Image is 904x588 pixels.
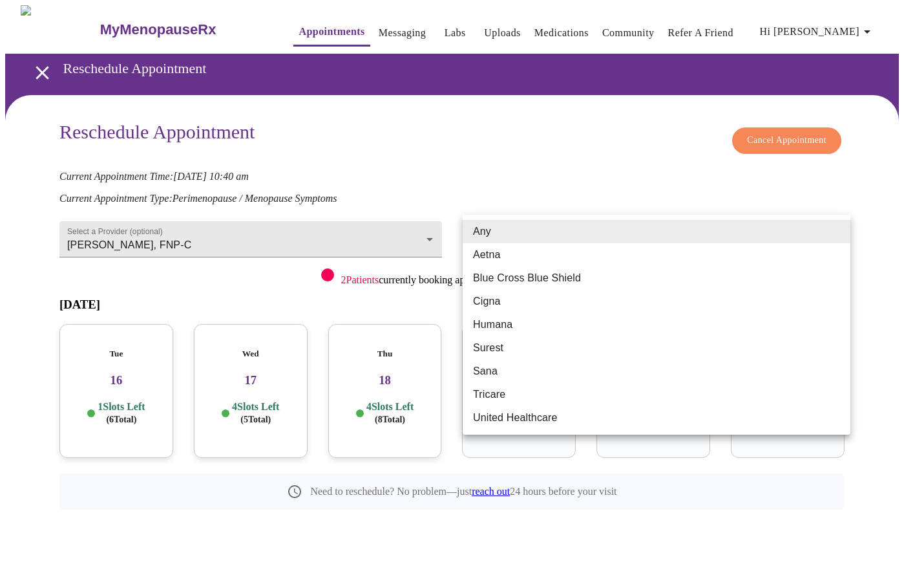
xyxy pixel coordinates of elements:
li: Surest [463,336,850,360]
li: Cigna [463,290,850,313]
li: Aetna [463,243,850,267]
li: Blue Cross Blue Shield [463,267,850,290]
li: Humana [463,313,850,336]
li: Sana [463,360,850,383]
li: United Healthcare [463,406,850,430]
li: Tricare [463,383,850,406]
li: Any [463,220,850,243]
